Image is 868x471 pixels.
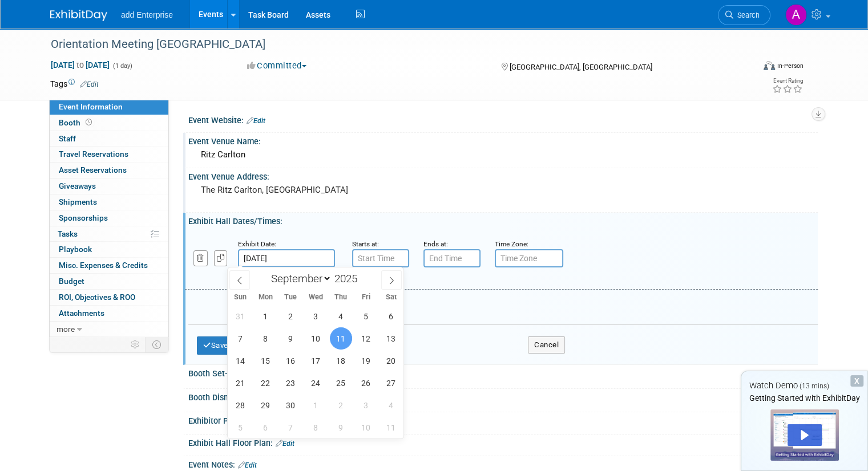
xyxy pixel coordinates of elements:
[121,10,173,19] span: add Enterprise
[355,372,377,394] span: September 26, 2025
[423,240,448,248] small: Ends at:
[355,394,377,416] span: October 3, 2025
[197,336,268,355] button: Save Changes
[255,416,277,438] span: October 6, 2025
[50,290,168,305] a: ROI, Objectives & ROO
[380,416,402,438] span: October 11, 2025
[243,60,311,72] button: Committed
[50,258,168,273] a: Misc. Expenses & Credits
[788,424,822,446] div: Play
[253,294,278,301] span: Mon
[238,461,257,469] a: Edit
[352,249,409,267] input: Start Time
[229,372,252,394] span: September 21, 2025
[47,34,740,55] div: Orientation Meeting [GEOGRAPHIC_DATA]
[50,60,110,70] span: [DATE] [DATE]
[380,305,402,327] span: September 6, 2025
[75,60,86,70] span: to
[380,350,402,372] span: September 20, 2025
[528,336,565,354] button: Cancel
[255,372,277,394] span: September 22, 2025
[59,181,96,190] span: Giveaways
[733,11,760,19] span: Search
[280,350,302,372] span: September 16, 2025
[850,375,863,387] div: Dismiss
[59,118,94,127] span: Booth
[59,165,127,174] span: Asset Reservations
[278,294,303,301] span: Tue
[83,118,94,127] span: Booth not reserved yet
[188,168,818,182] div: Event Venue Address:
[50,210,168,226] a: Sponsorships
[50,194,168,210] a: Shipments
[229,305,252,327] span: August 31, 2025
[80,80,99,88] a: Edit
[188,389,818,404] div: Booth Dismantle Dates/Times:
[50,99,168,115] a: Event Information
[50,242,168,257] a: Playbook
[59,197,97,206] span: Shipments
[59,213,108,222] span: Sponsorships
[718,5,770,25] a: Search
[380,394,402,416] span: October 4, 2025
[50,163,168,178] a: Asset Reservations
[50,274,168,289] a: Budget
[330,327,352,350] span: September 11, 2025
[247,117,265,125] a: Edit
[188,412,818,427] div: Exhibitor Prospectus:
[423,249,481,267] input: End Time
[330,372,352,394] span: September 25, 2025
[255,327,277,350] span: September 8, 2025
[305,416,327,438] span: October 8, 2025
[229,416,252,438] span: October 5, 2025
[772,78,803,84] div: Event Rating
[255,305,277,327] span: September 1, 2025
[59,149,128,159] span: Travel Reservations
[280,394,302,416] span: September 30, 2025
[188,456,818,471] div: Event Notes:
[332,272,366,285] input: Year
[380,327,402,350] span: September 13, 2025
[305,305,327,327] span: September 3, 2025
[50,10,107,21] img: ExhibitDay
[50,322,168,337] a: more
[495,240,528,248] small: Time Zone:
[201,185,438,195] pre: The Ritz Carlton, [GEOGRAPHIC_DATA]
[777,62,804,70] div: In-Person
[330,305,352,327] span: September 4, 2025
[50,115,168,131] a: Booth
[146,337,169,352] td: Toggle Event Tabs
[188,435,818,449] div: Exhibit Hall Floor Plan:
[58,229,78,238] span: Tasks
[59,245,92,254] span: Playbook
[56,324,75,334] span: more
[330,394,352,416] span: October 2, 2025
[764,61,775,70] img: Format-Inperson.png
[238,240,276,248] small: Exhibit Date:
[126,337,146,352] td: Personalize Event Tab Strip
[380,372,402,394] span: September 27, 2025
[352,240,379,248] small: Starts at:
[785,4,807,26] img: Amr Ba Theeb
[305,372,327,394] span: September 24, 2025
[238,249,335,267] input: Date
[741,380,867,392] div: Watch Demo
[197,146,809,164] div: Ritz Carlton
[280,327,302,350] span: September 9, 2025
[355,305,377,327] span: September 5, 2025
[353,294,378,301] span: Fri
[495,249,563,267] input: Time Zone
[50,226,168,242] a: Tasks
[50,78,99,90] td: Tags
[112,62,132,70] span: (1 day)
[229,350,252,372] span: September 14, 2025
[188,133,818,147] div: Event Venue Name:
[741,392,867,404] div: Getting Started with ExhibitDay
[305,350,327,372] span: September 17, 2025
[266,271,332,286] select: Month
[692,59,804,76] div: Event Format
[510,63,652,71] span: [GEOGRAPHIC_DATA], [GEOGRAPHIC_DATA]
[255,350,277,372] span: September 15, 2025
[280,305,302,327] span: September 2, 2025
[355,416,377,438] span: October 10, 2025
